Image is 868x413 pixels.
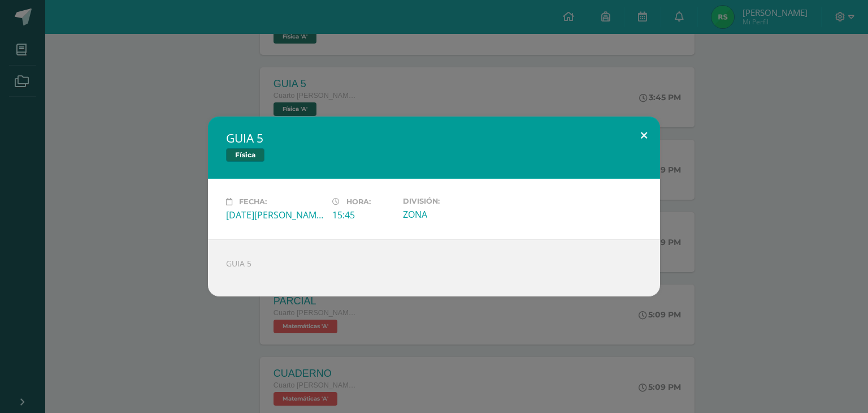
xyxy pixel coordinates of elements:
div: [DATE][PERSON_NAME] [226,209,323,221]
span: Fecha: [239,197,267,206]
span: Hora: [346,197,371,206]
h2: GUIA 5 [226,130,642,146]
div: GUIA 5 [208,239,660,296]
button: Close (Esc) [628,117,660,155]
label: División: [403,197,500,205]
div: 15:45 [332,209,394,221]
div: ZONA [403,208,500,221]
span: Física [226,148,264,162]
